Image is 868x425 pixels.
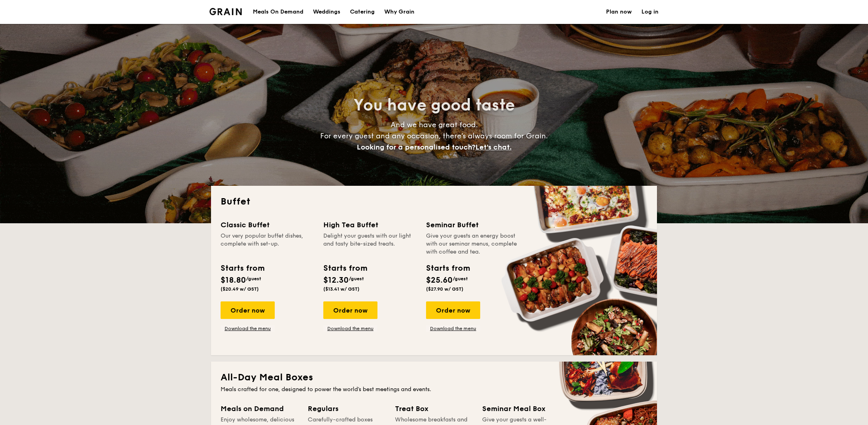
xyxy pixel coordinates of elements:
a: Download the menu [426,325,480,332]
div: Delight your guests with our light and tasty bite-sized treats. [323,232,416,256]
div: Starts from [426,262,469,274]
div: Regulars [308,403,385,414]
div: Our very popular buffet dishes, complete with set-up. [221,232,314,256]
div: Order now [323,301,377,319]
a: Logotype [209,8,242,15]
span: ($27.90 w/ GST) [426,286,463,292]
div: Meals on Demand [221,403,298,414]
img: Grain [209,8,242,15]
div: Order now [426,301,480,319]
div: Treat Box [395,403,473,414]
a: Download the menu [221,325,275,332]
div: Seminar Meal Box [482,403,560,414]
span: /guest [246,276,261,281]
a: Download the menu [323,325,377,332]
span: $18.80 [221,275,246,285]
div: Classic Buffet [221,219,314,230]
span: /guest [349,276,364,281]
span: Let's chat. [475,143,512,152]
span: /guest [453,276,468,281]
div: Meals crafted for one, designed to power the world's best meetings and events. [221,386,647,394]
span: $12.30 [323,275,349,285]
div: Starts from [323,262,367,274]
div: Order now [221,301,275,319]
h2: All-Day Meal Boxes [221,371,647,384]
div: High Tea Buffet [323,219,416,230]
h2: Buffet [221,195,647,208]
span: ($13.41 w/ GST) [323,286,360,292]
span: $25.60 [426,275,453,285]
span: ($20.49 w/ GST) [221,286,259,292]
div: Starts from [221,262,264,274]
div: Seminar Buffet [426,219,519,230]
div: Give your guests an energy boost with our seminar menus, complete with coffee and tea. [426,232,519,256]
